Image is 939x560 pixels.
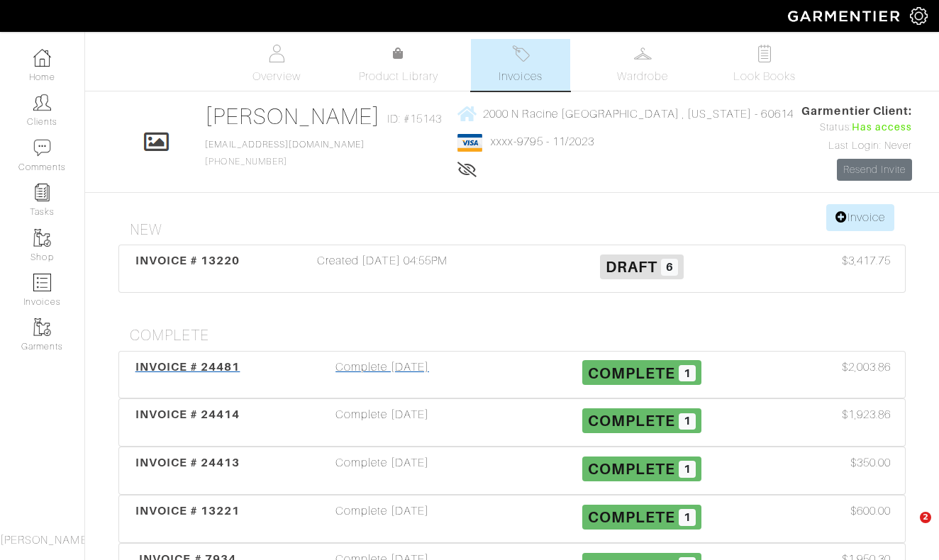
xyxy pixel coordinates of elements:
[118,447,906,495] a: INVOICE # 24413 Complete [DATE] Complete 1 $350.00
[118,398,906,447] a: INVOICE # 24414 Complete [DATE] Complete 1 $1,923.86
[891,512,925,546] iframe: Intercom live chat
[499,68,542,85] span: Invoices
[118,245,906,293] a: INVOICE # 13220 Created [DATE] 04:55PM Draft 6 $3,417.75
[920,512,931,523] span: 2
[349,45,448,85] a: Product Library
[606,258,657,276] span: Draft
[33,184,51,201] img: reminder-icon-8004d30b9f0a5d33ae49ab947aed9ed385cf756f9e5892f1edd6e32f2345188e.png
[205,103,380,129] a: [PERSON_NAME]
[852,120,913,135] span: Has access
[483,107,794,120] span: 2000 N Racine [GEOGRAPHIC_DATA] , [US_STATE] - 60614
[135,408,240,421] span: INVOICE # 24414
[457,105,794,123] a: 2000 N Racine [GEOGRAPHIC_DATA] , [US_STATE] - 60614
[252,503,512,535] div: Complete [DATE]
[33,274,51,291] img: orders-icon-0abe47150d42831381b5fb84f609e132dff9fe21cb692f30cb5eec754e2cba89.png
[135,254,240,267] span: INVOICE # 13220
[842,359,891,376] span: $2,003.86
[130,327,906,345] h4: Complete
[850,503,891,520] span: $600.00
[135,456,240,469] span: INVOICE # 24413
[756,45,774,62] img: todo-9ac3debb85659649dc8f770b8b6100bb5dab4b48dedcbae339e5042a72dfd3cc.svg
[801,138,912,154] div: Last Login: Never
[842,252,891,269] span: $3,417.75
[135,504,240,517] span: INVOICE # 13221
[491,135,594,148] a: xxxx-9795 - 11/2023
[252,68,300,85] span: Overview
[588,364,675,381] span: Complete
[679,509,696,526] span: 1
[33,139,51,157] img: comment-icon-a0a6a9ef722e966f86d9cbdc48e553b5cf19dbc54f86b18d962a5391bc8f6eb6.png
[118,495,906,543] a: INVOICE # 13221 Complete [DATE] Complete 1 $600.00
[205,140,364,150] a: [EMAIL_ADDRESS][DOMAIN_NAME]
[679,461,696,478] span: 1
[715,39,814,91] a: Look Books
[118,351,906,399] a: INVOICE # 24481 Complete [DATE] Complete 1 $2,003.86
[910,7,928,25] img: gear-icon-white-bd11855cb880d31180b6d7d6211b90ccbf57a29d726f0c71d8c61bd08dd39cc2.png
[457,134,482,152] img: visa-934b35602734be37eb7d5d7e5dbcd2044c359bf20a24dc3361ca3fa54326a8a7.png
[826,204,894,231] a: Invoice
[617,68,668,85] span: Wardrobe
[252,454,512,487] div: Complete [DATE]
[850,454,891,471] span: $350.00
[634,45,652,62] img: wardrobe-487a4870c1b7c33e795ec22d11cfc2ed9d08956e64fb3008fe2437562e282088.svg
[661,259,678,276] span: 6
[268,45,286,62] img: basicinfo-40fd8af6dae0f16599ec9e87c0ef1c0a1fdea2edbe929e3d69a839185d80c458.svg
[781,4,910,28] img: garmentier-logo-header-white-b43fb05a5012e4ada735d5af1a66efaba907eab6374d6393d1fbf88cb4ef424d.png
[593,39,692,91] a: Wardrobe
[33,318,51,336] img: garments-icon-b7da505a4dc4fd61783c78ac3ca0ef83fa9d6f193b1c9dc38574b1d14d53ca28.png
[801,120,912,135] div: Status:
[33,94,51,111] img: clients-icon-6bae9207a08558b7cb47a8932f037763ab4055f8c8b6bfacd5dc20c3e0201464.png
[588,460,675,478] span: Complete
[205,140,364,167] span: [PHONE_NUMBER]
[733,68,796,85] span: Look Books
[842,406,891,423] span: $1,923.86
[33,229,51,247] img: garments-icon-b7da505a4dc4fd61783c78ac3ca0ef83fa9d6f193b1c9dc38574b1d14d53ca28.png
[252,252,512,285] div: Created [DATE] 04:55PM
[252,406,512,439] div: Complete [DATE]
[252,359,512,391] div: Complete [DATE]
[679,365,696,382] span: 1
[359,68,439,85] span: Product Library
[130,221,906,239] h4: New
[801,103,912,120] span: Garmentier Client:
[512,45,530,62] img: orders-27d20c2124de7fd6de4e0e44c1d41de31381a507db9b33961299e4e07d508b8c.svg
[471,39,570,91] a: Invoices
[387,111,443,128] span: ID: #15143
[135,360,240,374] span: INVOICE # 24481
[588,508,675,526] span: Complete
[33,49,51,67] img: dashboard-icon-dbcd8f5a0b271acd01030246c82b418ddd0df26cd7fceb0bd07c9910d44c42f6.png
[679,413,696,430] span: 1
[837,159,913,181] a: Resend Invite
[227,39,326,91] a: Overview
[588,412,675,430] span: Complete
